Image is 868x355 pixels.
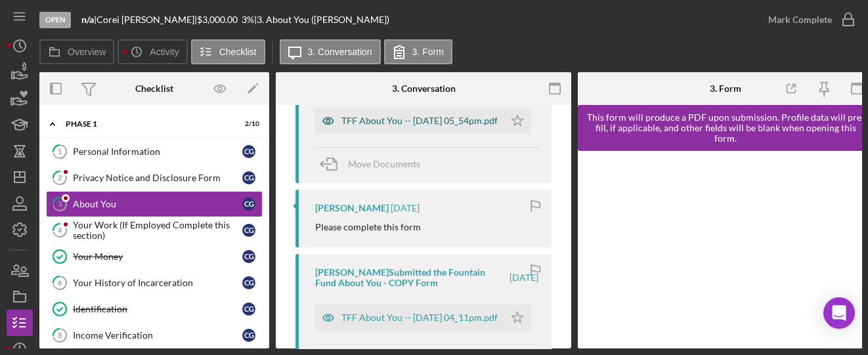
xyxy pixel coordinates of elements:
tspan: 3 [58,199,62,208]
div: Your History of Incarceration [73,278,242,288]
div: C G [242,171,255,184]
a: IdentificationCG [46,296,263,322]
time: 2024-10-02 20:11 [510,272,538,283]
div: C G [242,224,255,237]
div: Checklist [135,83,173,94]
a: 6Your History of IncarcerationCG [46,270,263,296]
a: Your MoneyCG [46,243,263,270]
div: Corei [PERSON_NAME] | [97,14,197,25]
div: C G [242,250,255,263]
div: Open Intercom Messenger [823,297,855,329]
div: C G [242,276,255,289]
div: [PERSON_NAME] [315,203,389,213]
button: TFF About You -- [DATE] 05_54pm.pdf [315,108,531,134]
button: Activity [118,39,187,64]
p: Please complete this form [315,220,421,234]
tspan: 4 [58,226,62,234]
a: 2Privacy Notice and Disclosure FormCG [46,165,263,191]
div: This form will produce a PDF upon submission. Profile data will pre-fill, if applicable, and othe... [584,112,867,144]
b: n/a [81,14,94,25]
a: 8Income VerificationCG [46,322,263,348]
tspan: 8 [58,331,62,339]
div: C G [242,329,255,342]
tspan: 1 [58,147,62,156]
div: 2 / 10 [236,120,259,128]
time: 2025-06-26 16:37 [391,203,420,213]
div: 3. Form [710,83,741,94]
div: Your Money [73,251,242,262]
button: Mark Complete [755,7,861,33]
label: Overview [68,47,106,57]
div: Your Work (If Employed Complete this section) [73,220,242,241]
button: 3. Conversation [280,39,381,64]
tspan: 2 [58,173,62,182]
div: | 3. About You ([PERSON_NAME]) [254,14,389,25]
div: $3,000.00 [197,14,242,25]
div: C G [242,303,255,316]
div: Privacy Notice and Disclosure Form [73,173,242,183]
div: Open [39,12,71,28]
div: 3 % [242,14,254,25]
div: Income Verification [73,330,242,341]
button: Checklist [191,39,265,64]
label: 3. Conversation [308,47,372,57]
div: | [81,14,97,25]
div: C G [242,198,255,211]
button: TFF About You -- [DATE] 04_11pm.pdf [315,304,531,331]
div: TFF About You -- [DATE] 04_11pm.pdf [341,312,498,323]
div: About You [73,199,242,209]
div: Personal Information [73,146,242,157]
label: 3. Form [412,47,444,57]
div: Identification [73,304,242,314]
label: Checklist [219,47,257,57]
button: 3. Form [384,39,452,64]
div: 3. Conversation [392,83,456,94]
a: 3About YouCG [46,191,263,217]
div: Phase 1 [66,120,227,128]
a: 4Your Work (If Employed Complete this section)CG [46,217,263,243]
label: Activity [150,47,179,57]
span: Move Documents [348,158,420,169]
a: 1Personal InformationCG [46,138,263,165]
div: [PERSON_NAME] Submitted the Fountain Fund About You - COPY Form [315,267,508,288]
div: TFF About You -- [DATE] 05_54pm.pdf [341,115,498,126]
button: Overview [39,39,114,64]
button: Move Documents [315,148,433,180]
div: C G [242,145,255,158]
div: Mark Complete [768,7,832,33]
tspan: 6 [58,278,62,287]
iframe: Lenderfit form [591,164,861,335]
